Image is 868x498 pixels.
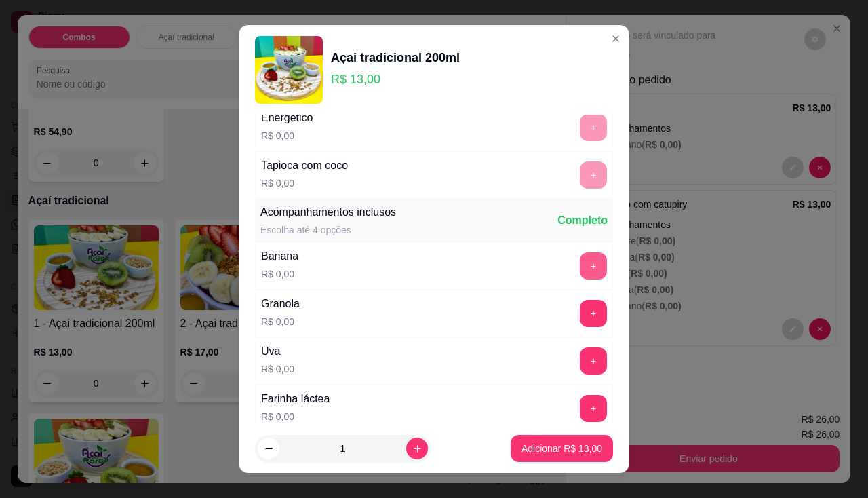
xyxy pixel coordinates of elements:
p: R$ 0,00 [261,315,300,328]
div: Completo [557,212,608,229]
button: add [580,395,607,422]
button: decrease-product-quantity [258,438,279,459]
div: Escolha até 4 opções [260,223,396,237]
p: R$ 0,00 [261,129,313,142]
p: R$ 0,00 [261,410,330,423]
p: R$ 13,00 [331,70,460,89]
button: add [580,347,607,375]
div: Banana [261,248,298,265]
p: R$ 0,00 [261,176,348,190]
div: Granola [261,296,300,312]
button: add [580,300,607,327]
img: product-image [255,36,323,104]
button: Adicionar R$ 13,00 [511,435,613,462]
div: Energético [261,110,313,126]
div: Farinha láctea [261,391,330,407]
div: Tapioca com coco [261,157,348,174]
button: add [580,252,607,280]
p: R$ 0,00 [261,267,298,281]
div: Açai tradicional 200ml [331,48,460,67]
div: Acompanhamentos inclusos [260,204,396,221]
div: Uva [261,343,294,360]
p: R$ 0,00 [261,362,294,376]
button: increase-product-quantity [406,438,428,459]
p: Adicionar R$ 13,00 [521,442,602,455]
button: Close [605,28,627,50]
